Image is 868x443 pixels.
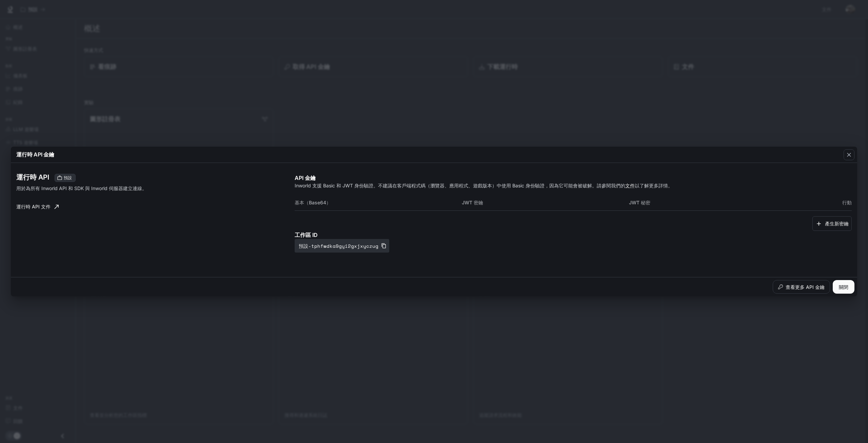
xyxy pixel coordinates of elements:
[295,232,318,238] font: 工作區 ID
[16,151,54,158] font: 運行時 API 金鑰
[14,200,61,214] a: 運行時 API 文件
[833,280,854,294] button: 關閉
[295,174,316,181] font: API 金鑰
[16,185,147,191] font: 用於為所有 Inworld API 和 SDK 與 Inworld 伺服器建立連線。
[16,173,49,181] font: 運行時 API
[295,183,625,188] font: Inworld 支援 Basic 和 JWT 身份驗證。不建議在客戶端程式碼（瀏覽器、應用程式、遊戲版本）中使用 Basic 身份驗證，因為它可能會被破解。請參閱我們的
[64,175,72,180] font: 預設
[295,200,331,206] font: 基本（Base64）
[786,284,825,290] font: 查看更多 API 金鑰
[839,284,848,290] font: 關閉
[16,204,51,209] font: 運行時 API 文件
[55,174,76,182] div: 這些鍵僅適用於您目前的工作區
[629,200,650,206] font: JWT 秘密
[625,183,635,188] a: 文件
[299,242,378,250] font: 預設-tphfwdka9gyi2gxjxyczug
[842,200,852,206] font: 行動
[295,239,389,253] button: 預設-tphfwdka9gyi2gxjxyczug
[635,183,673,188] font: 以了解更多詳情。
[825,221,849,226] font: 產生新密鑰
[812,216,852,231] button: 產生新密鑰
[773,280,830,294] button: 查看更多 API 金鑰
[462,200,483,206] font: JWT 密鑰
